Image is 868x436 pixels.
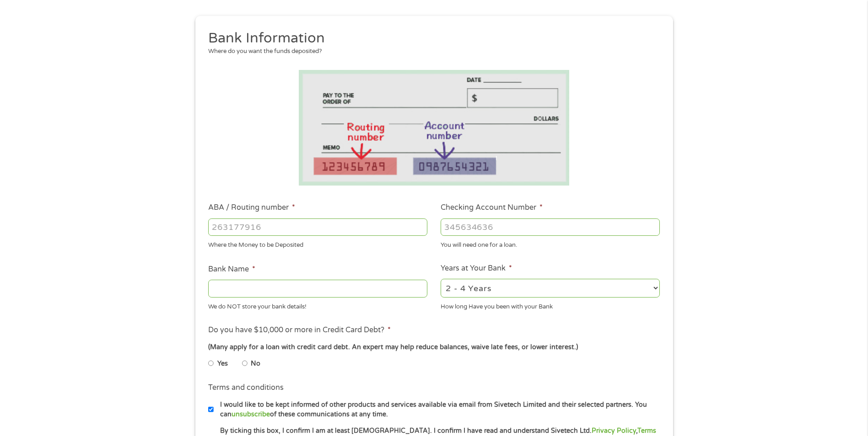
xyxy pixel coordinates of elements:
[208,238,427,250] div: Where the Money to be Deposited
[208,299,427,311] div: We do NOT store your bank details!
[441,218,660,236] input: 345634636
[592,427,636,435] a: Privacy Policy
[208,383,284,393] label: Terms and conditions
[217,359,228,369] label: Yes
[208,203,295,213] label: ABA / Routing number
[208,265,255,274] label: Bank Name
[214,400,663,420] label: I would like to be kept informed of other products and services available via email from Sivetech...
[208,342,659,352] div: (Many apply for a loan with credit card debt. An expert may help reduce balances, waive late fees...
[441,299,660,311] div: How long Have you been with your Bank
[208,218,427,236] input: 263177916
[441,203,543,213] label: Checking Account Number
[251,359,260,369] label: No
[441,264,512,273] label: Years at Your Bank
[208,325,391,335] label: Do you have $10,000 or more in Credit Card Debt?
[299,70,570,186] img: Routing number location
[441,238,660,250] div: You will need one for a loan.
[208,29,653,48] h2: Bank Information
[232,410,270,418] a: unsubscribe
[208,47,653,56] div: Where do you want the funds deposited?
